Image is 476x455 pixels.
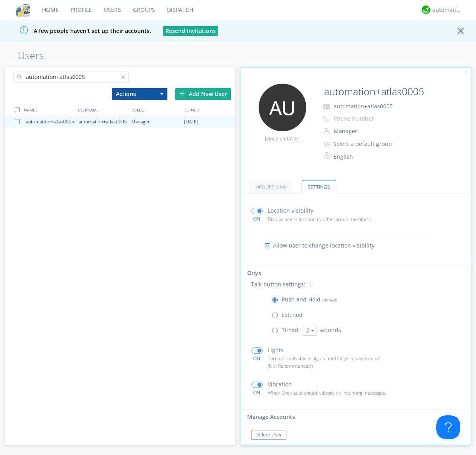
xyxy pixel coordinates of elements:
div: ON [248,215,266,222]
img: person-outline.svg [324,128,330,134]
button: Delete User [251,430,286,440]
p: Latched [282,311,303,319]
button: Manager [331,126,410,137]
p: (Not Recommended) [268,362,399,370]
img: In groups with Translation enabled, this user's messages will be automatically translated to and ... [324,151,332,161]
img: cancel.svg [463,69,469,75]
span: Joined on [265,135,299,142]
div: ON [248,389,266,396]
div: Manager [131,116,184,128]
span: (default) [321,297,337,303]
button: 2 [303,326,317,336]
img: cddb5a64eb264b2086981ab96f4c1ba7 [16,3,30,17]
a: automation+atlas0005automation+atlas0005Manager[DATE] [5,116,235,128]
p: Vibration [268,380,292,389]
button: Resend Invitations [163,26,218,36]
img: 373638.png [259,84,306,131]
iframe: Toggle Customer Support [436,415,460,439]
div: automation+atlas0005 [26,116,79,128]
input: Name [321,84,449,100]
div: Add New User [175,88,231,100]
span: automation+atlas0005 [334,102,393,110]
div: NAMES [22,104,75,115]
p: Display user's location to other group members. [268,215,399,223]
img: phone-outline.svg [323,116,329,122]
p: Lights [268,346,284,355]
img: icon-alert-users-thin-outline.svg [324,138,331,149]
p: Turn off to disable all lights until Onyx is powered off. [268,355,399,362]
p: Location visibility [268,206,313,215]
div: ROLE [129,104,183,115]
span: [DATE] [184,116,198,128]
div: automation+atlas0005 [79,116,131,128]
div: JOINED [183,104,237,115]
p: Talk button settings: [251,280,305,289]
p: Push and Hold [282,295,337,304]
span: [DATE] [285,135,299,142]
div: English [334,153,400,161]
input: Search users [13,71,129,83]
span: seconds [319,326,341,334]
img: d2d01cd9b4174d08988066c6d424eccd [422,6,430,14]
a: Settings [301,180,336,194]
img: plus.svg [179,91,185,96]
p: When Onyx is silenced, vibrate on incoming messages. [268,389,399,397]
span: A few people haven't set up their accounts. [6,27,151,35]
a: Groups (254) [249,180,293,194]
div: automation+atlas [432,6,462,14]
p: Timed: [282,326,300,334]
div: USERNAME [76,104,129,115]
div: ON [248,355,266,362]
span: Allow user to change location visibility [273,242,374,250]
div: Select a default group [333,140,399,148]
button: Actions [112,88,167,100]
